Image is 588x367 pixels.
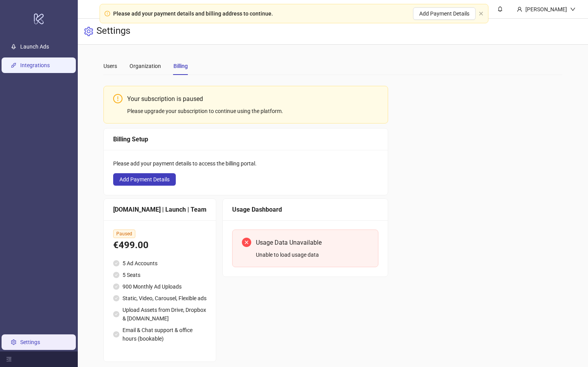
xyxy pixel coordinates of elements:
[113,272,119,278] span: check-circle
[105,11,110,16] span: exclamation-circle
[113,311,119,317] span: check-circle
[517,7,522,12] span: user
[127,94,378,104] div: Your subscription is paused
[479,11,483,16] button: close
[419,10,469,17] span: Add Payment Details
[113,238,206,253] div: €499.00
[103,62,117,70] div: Users
[129,62,161,70] div: Organization
[256,238,369,247] div: Usage Data Unavailable
[20,43,49,50] a: Launch Ads
[113,159,378,168] div: Please add your payment details to access the billing portal.
[113,9,273,18] div: Please add your payment details and billing address to continue.
[119,176,170,183] span: Add Payment Details
[113,331,119,337] span: check-circle
[113,282,206,291] li: 900 Monthly Ad Uploads
[113,294,206,303] li: Static, Video, Carousel, Flexible ads
[232,205,378,214] div: Usage Dashboard
[522,5,570,14] div: [PERSON_NAME]
[20,339,40,345] a: Settings
[242,238,251,247] span: close-circle
[84,27,93,36] span: setting
[113,306,206,323] li: Upload Assets from Drive, Dropbox & [DOMAIN_NAME]
[113,94,122,103] span: exclamation-circle
[497,6,503,12] span: bell
[113,284,119,290] span: check-circle
[113,230,135,238] span: Paused
[20,62,50,68] a: Integrations
[6,357,12,362] span: menu-fold
[113,205,206,214] div: [DOMAIN_NAME] | Launch | Team
[413,7,476,20] button: Add Payment Details
[256,250,369,259] div: Unable to load usage data
[173,62,188,70] div: Billing
[96,25,130,38] h3: Settings
[570,7,576,12] span: down
[479,11,483,16] span: close
[113,173,176,186] button: Add Payment Details
[113,259,206,268] li: 5 Ad Accounts
[113,260,119,266] span: check-circle
[113,271,206,279] li: 5 Seats
[127,107,378,115] div: Please upgrade your subscription to continue using the platform.
[113,134,378,144] div: Billing Setup
[113,295,119,301] span: check-circle
[113,326,206,343] li: Email & Chat support & office hours (bookable)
